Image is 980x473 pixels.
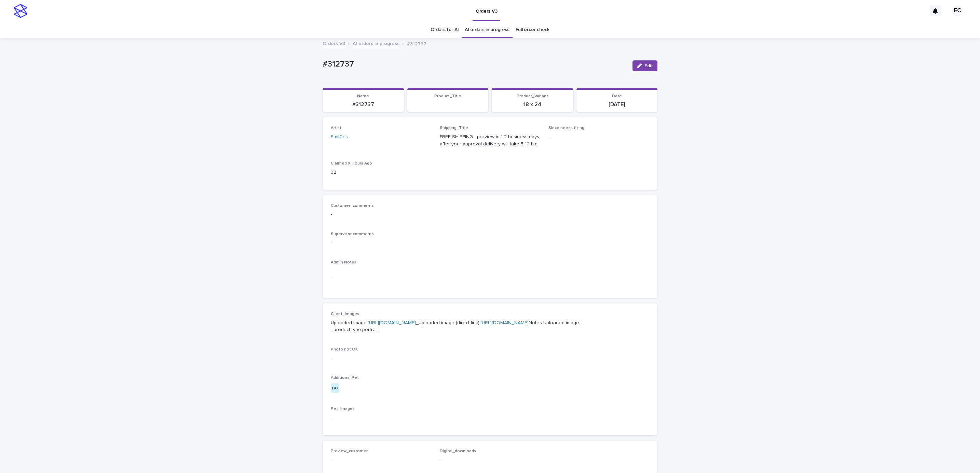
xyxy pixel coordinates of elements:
a: AI orders in progress [353,39,399,47]
p: - [331,239,649,246]
p: 32 [331,169,432,176]
span: Product_Title [434,94,461,98]
span: Name [357,94,369,98]
span: Since needs fixing [548,126,584,130]
span: Product_Variant [517,94,548,98]
span: Digital_downloads [440,449,476,453]
span: Client_Images [331,312,359,316]
a: Orders V3 [323,39,345,47]
span: Pet_Images [331,407,355,411]
span: Artist [331,126,341,130]
p: Uploaded image: _Uploaded image (direct link): Notes Uploaded image: _product-type:portrait [331,319,649,334]
a: Orders for AI [431,22,459,38]
span: Edit [644,63,653,68]
span: Additional Pet [331,376,359,380]
span: Shipping_Title [440,126,468,130]
a: AI orders in progress [465,22,509,38]
p: FREE SHIPPING - preview in 1-2 business days, after your approval delivery will take 5-10 b.d. [440,133,541,148]
p: #312737 [407,40,426,47]
span: Supervisor comments [331,232,374,236]
button: Edit [632,60,657,71]
div: EC [952,5,963,16]
span: Admin Notes [331,260,356,264]
p: - [331,414,649,421]
p: - [331,456,432,463]
p: #312737 [323,59,627,69]
span: Preview_customer [331,449,368,453]
span: Claimed X Hours Ago [331,161,372,166]
a: [URL][DOMAIN_NAME] [480,320,529,325]
a: Full order check [516,22,549,38]
p: [DATE] [581,101,654,108]
a: EmilCris [331,133,348,141]
p: - [331,272,649,279]
span: Customer_comments [331,204,374,208]
div: no [331,383,339,393]
p: - [440,456,541,463]
span: Date [612,94,622,98]
p: - [331,211,649,218]
span: Photo not OK [331,347,358,352]
a: [URL][DOMAIN_NAME] [368,320,416,325]
p: - [548,133,649,141]
p: 18 x 24 [496,101,569,108]
p: - [331,355,649,362]
p: #312737 [327,101,400,108]
img: stacker-logo-s-only.png [14,4,27,18]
